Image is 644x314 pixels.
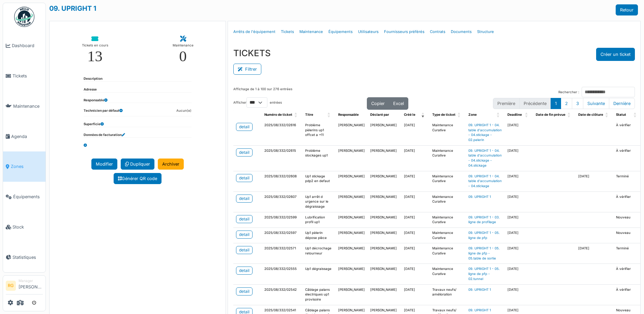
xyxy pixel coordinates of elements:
div: detail [239,216,250,222]
td: [PERSON_NAME] [368,243,401,264]
td: [DATE] [505,120,533,145]
td: Problème pèlerins up1 offcet a +11 [302,120,335,145]
a: Fournisseurs préférés [381,24,427,40]
td: 2025/08/332/02542 [262,284,302,305]
li: RG [6,281,16,291]
button: 3 [572,98,583,109]
button: 2 [561,98,572,109]
label: Rechercher : [558,90,579,95]
td: À vérifier [613,145,642,171]
div: detail [239,268,250,274]
a: Générer QR code [114,173,162,184]
span: Titre: Activate to sort [327,110,331,120]
a: Maintenance 0 [167,31,199,69]
td: [DATE] [505,145,533,171]
div: Maintenance [173,42,194,49]
a: detail [236,267,253,275]
div: 13 [87,49,103,64]
td: [DATE] [505,212,533,228]
button: Copier [367,97,389,110]
dt: Adresse [84,87,97,92]
span: Excel [393,101,404,106]
div: detail [239,288,250,294]
td: [DATE] [401,145,430,171]
img: Badge_color-CXgf-gQk.svg [14,7,34,27]
td: Nouveau [613,212,642,228]
span: Type de ticket: Activate to sort [458,110,462,120]
div: 0 [179,49,187,64]
td: [PERSON_NAME] [368,145,401,171]
a: Équipements [3,182,46,212]
td: [DATE] [401,171,430,191]
span: Date de fin prévue [536,113,565,116]
td: Problème stockages up1 [302,145,335,171]
td: Maintenance Curative [430,191,466,212]
a: Dashboard [3,31,46,61]
a: Utilisateurs [355,24,381,40]
td: [PERSON_NAME] [368,284,401,305]
a: Maintenance [297,24,326,40]
a: Tickets [3,61,46,91]
span: Statut: Activate to sort [634,110,638,120]
div: Manager [19,278,43,283]
td: [DATE] [401,264,430,284]
a: RG Manager[PERSON_NAME] [6,278,43,294]
span: Statut [616,113,626,116]
a: detail [236,123,253,131]
div: Tickets en cours [82,42,108,49]
span: Date de fin prévue: Activate to sort [567,110,572,120]
td: Maintenance Curative [430,228,466,243]
span: Zone [468,113,477,116]
td: 2025/08/332/02608 [262,171,302,191]
div: detail [239,175,250,181]
td: [PERSON_NAME] [335,212,368,228]
a: 09. UPRIGHT 1 [49,4,96,12]
a: Tickets en cours 13 [77,31,114,69]
td: [DATE] [505,284,533,305]
td: [DATE] [505,228,533,243]
td: Maintenance Curative [430,171,466,191]
td: Terminé [613,243,642,264]
a: 09. UPRIGHT 1 [468,195,491,199]
a: 09. UPRIGHT 1 - 04. table d'accumulation - 04.stickage [468,174,502,188]
td: À vérifier [613,120,642,145]
span: Type de ticket [432,113,456,116]
td: [PERSON_NAME] [335,120,368,145]
a: 09. UPRIGHT 1 - 05. ligne de pfp - 02.tunnel [468,267,500,280]
td: Up1 arrêt d urgence sur le dégraissage [302,191,335,212]
td: [DATE] [401,212,430,228]
td: [DATE] [401,191,430,212]
td: [DATE] [401,228,430,243]
td: [DATE] [505,191,533,212]
span: Deadline [507,113,522,116]
td: [PERSON_NAME] [368,171,401,191]
td: À vérifier [613,191,642,212]
a: 09. UPRIGHT 1 - 03. ligne de profilage [468,215,500,224]
td: [DATE] [401,120,430,145]
td: [DATE] [576,171,613,191]
a: Agenda [3,121,46,151]
div: detail [239,124,250,130]
td: [DATE] [401,243,430,264]
td: 2025/08/332/02555 [262,264,302,284]
dt: Responsable [84,98,108,103]
span: Statistiques [12,254,43,260]
td: Maintenance Curative [430,145,466,171]
span: Déclaré par [370,113,389,116]
td: [DATE] [505,264,533,284]
a: 09. UPRIGHT 1 - 05. ligne de pfp [468,231,500,240]
a: Documents [448,24,474,40]
dd: Aucun(e) [176,108,192,113]
td: Maintenance Curative [430,264,466,284]
td: [DATE] [576,243,613,264]
button: Next [583,98,609,109]
td: [PERSON_NAME] [335,228,368,243]
td: [PERSON_NAME] [368,120,401,145]
td: [DATE] [505,171,533,191]
span: Créé le [404,113,415,116]
a: 09. UPRIGHT 1 [468,288,491,291]
td: [PERSON_NAME] [335,264,368,284]
div: Affichage de 1 à 100 sur 276 entrées [233,87,292,97]
span: Tickets [12,73,43,79]
a: Zones [3,151,46,182]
